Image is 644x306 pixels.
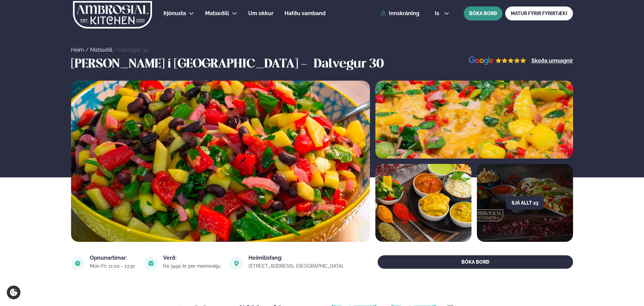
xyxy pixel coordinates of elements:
span: Þjónusta [163,10,186,16]
span: is [435,11,441,16]
a: Matseðill [205,9,229,17]
h3: Dalvegur 30 [314,56,384,73]
a: Matseðill [90,47,112,53]
h3: [PERSON_NAME] í [GEOGRAPHIC_DATA] - [71,56,310,73]
button: Sjá allt 23 [506,196,544,210]
span: Matseðill [205,10,229,16]
a: Cookie settings [7,286,21,299]
div: Verð: [163,255,221,261]
div: Mon-Fri: 11:00 - 13:30 [90,263,136,269]
img: image alt [230,257,243,270]
a: Dalvegur 30 [118,47,149,53]
img: image alt [144,257,158,270]
span: Hafðu samband [285,10,326,16]
a: Um okkur [248,9,273,17]
button: BÓKA BORÐ [378,255,573,269]
img: image alt [71,81,370,242]
a: MATUR FYRIR FYRIRTÆKI [505,6,573,20]
button: is [429,11,455,16]
span: Um okkur [248,10,273,16]
div: Heimilisfang: [249,255,344,261]
a: Innskráning [381,10,419,16]
a: Þjónusta [163,9,186,17]
img: image alt [375,81,573,159]
span: / [114,47,118,53]
button: BÓKA BORÐ [464,6,502,20]
img: image alt [375,164,471,242]
a: link [249,262,344,270]
div: frá 3490 kr per manneskju [163,263,221,269]
img: logo [72,1,153,29]
div: Opnunartímar: [90,255,136,261]
a: Heim [71,47,84,53]
span: / [85,47,90,53]
a: Skoða umsagnir [531,58,573,63]
img: image alt [469,56,526,65]
img: image alt [71,257,84,270]
a: Hafðu samband [285,9,326,17]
